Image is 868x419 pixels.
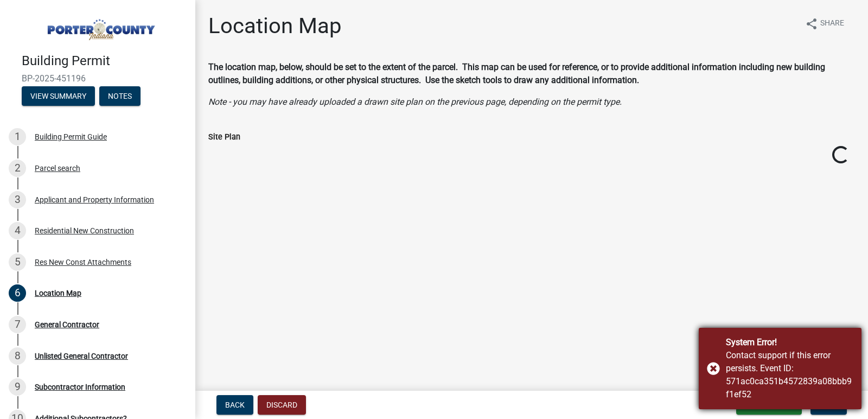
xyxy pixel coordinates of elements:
[208,134,240,141] label: Site Plan
[35,133,107,141] div: Building Permit Guide
[9,160,26,177] div: 2
[208,97,622,107] i: Note - you may have already uploaded a drawn site plan on the previous page, depending on the per...
[216,395,253,415] button: Back
[726,349,853,401] div: Contact support if this error persists. Event ID: 571ac0ca351b4572839a08bbb9f1ef52
[225,401,245,409] span: Back
[35,227,134,234] div: Residential New Construction
[35,352,128,360] div: Unlisted General Contractor
[35,196,154,204] div: Applicant and Property Information
[9,284,26,302] div: 6
[99,92,141,101] wm-modal-confirm: Notes
[35,164,80,172] div: Parcel search
[99,86,141,106] button: Notes
[726,336,853,349] div: System Error!
[820,17,844,30] span: Share
[9,316,26,333] div: 7
[22,86,95,106] button: View Summary
[9,128,26,145] div: 1
[258,395,306,415] button: Discard
[805,17,818,30] i: share
[9,347,26,365] div: 8
[9,222,26,239] div: 4
[208,13,341,39] h1: Location Map
[796,13,853,34] button: shareShare
[208,62,825,85] strong: The location map, below, should be set to the extent of the parcel. This map can be used for refe...
[22,73,174,84] span: BP-2025-451196
[35,383,125,391] div: Subcontractor Information
[22,11,178,42] img: Porter County, Indiana
[22,92,95,101] wm-modal-confirm: Summary
[35,321,99,328] div: General Contractor
[35,258,131,266] div: Res New Const Attachments
[9,191,26,208] div: 3
[22,53,187,69] h4: Building Permit
[9,378,26,396] div: 9
[9,253,26,271] div: 5
[35,289,81,297] div: Location Map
